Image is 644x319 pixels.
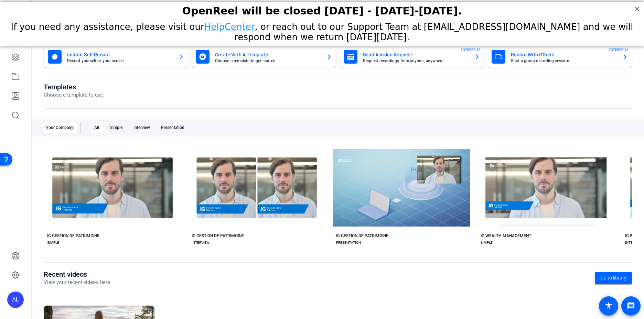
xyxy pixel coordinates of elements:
a: HelpCenter [204,20,255,30]
button: Send A Video RequestRequest recordings from anyone, anywhereENTERPRISE [340,46,484,68]
mat-icon: accessibility [604,302,613,310]
p: Choose a template to use [44,91,103,99]
mat-card-subtitle: Start a group recording session [511,59,617,63]
div: SIMPLE [481,240,493,245]
div: IG GESTION DE PATRIMOINE [47,233,99,239]
div: SIMPLE [47,240,59,245]
div: INTERVIEW [625,240,643,245]
span: Go to library [600,274,626,282]
mat-card-title: Create With A Template [215,51,321,59]
div: IG WEALTH MANAGEMENT [481,233,531,239]
div: IG GESTION DE PATRIMOINE [192,233,244,239]
div: OpenReel will be closed [DATE] - [DATE]-[DATE]. [9,3,635,15]
p: View your recent videos here [44,278,110,286]
mat-icon: message [627,302,635,310]
span: ENTERPRISE [461,47,481,52]
div: Interview [129,122,154,133]
span: If you need any assistance, please visit our , or reach out to our Support Team at [EMAIL_ADDRESS... [11,20,633,41]
a: Go to library [595,272,632,284]
mat-card-subtitle: Request recordings from anyone, anywhere [363,59,469,63]
div: AL [7,291,24,308]
div: Your Company [42,122,77,133]
mat-card-title: Instant Self Record [67,51,173,59]
button: Instant Self RecordRecord yourself or your screen [44,46,188,68]
div: IG GESTION DE PATRIMOINE [336,233,388,239]
button: Record With OthersStart a group recording sessionENTERPRISE [487,46,632,68]
div: Simple [106,122,127,133]
div: Presentation [157,122,189,133]
mat-card-title: Send A Video Request [363,51,469,59]
h1: Recent videos [44,270,110,278]
div: INTERVIEW [192,240,210,245]
div: PRESENTATION [336,240,361,245]
div: All [90,122,103,133]
mat-card-title: Record With Others [511,51,617,59]
h1: Templates [44,83,103,91]
button: Create With A TemplateChoose a template to get started [192,46,336,68]
span: ENTERPRISE [609,47,629,52]
mat-card-subtitle: Record yourself or your screen [67,59,173,63]
mat-card-subtitle: Choose a template to get started [215,59,321,63]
